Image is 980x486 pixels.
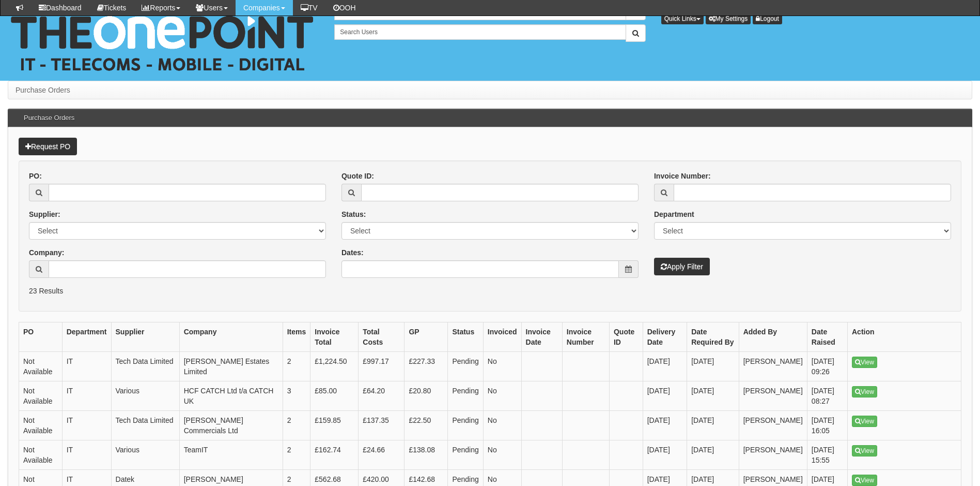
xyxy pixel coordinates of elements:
[643,352,687,381] td: [DATE]
[687,381,739,411] td: [DATE]
[706,13,751,24] a: My Settings
[448,322,483,352] th: Status
[405,440,448,470] td: £138.08
[807,322,847,352] th: Date Raised
[753,13,782,24] a: Logout
[448,381,483,411] td: Pending
[29,209,60,219] label: Supplier:
[62,352,111,381] td: IT
[29,286,951,296] p: 23 Results
[852,386,877,397] a: View
[310,440,359,470] td: £162.74
[807,411,847,440] td: [DATE] 16:05
[359,322,405,352] th: Total Costs
[29,171,42,181] label: PO:
[19,440,63,470] td: Not Available
[62,322,111,352] th: Department
[687,352,739,381] td: [DATE]
[111,352,179,381] td: Tech Data Limited
[283,352,310,381] td: 2
[179,411,283,440] td: [PERSON_NAME] Commercials Ltd
[179,322,283,352] th: Company
[334,24,626,40] input: Search Users
[341,247,364,258] label: Dates:
[483,440,521,470] td: No
[310,322,359,352] th: Invoice Total
[15,85,70,95] li: Purchase Orders
[739,352,807,381] td: [PERSON_NAME]
[283,381,310,411] td: 3
[111,381,179,411] td: Various
[341,209,366,219] label: Status:
[687,322,739,352] th: Date Required By
[852,357,877,368] a: View
[521,322,562,352] th: Invoice Date
[179,352,283,381] td: [PERSON_NAME] Estates Limited
[483,381,521,411] td: No
[643,322,687,352] th: Delivery Date
[643,411,687,440] td: [DATE]
[483,352,521,381] td: No
[359,352,405,381] td: £997.17
[852,445,877,456] a: View
[562,322,609,352] th: Invoice Number
[643,440,687,470] td: [DATE]
[687,411,739,440] td: [DATE]
[62,411,111,440] td: IT
[111,322,179,352] th: Supplier
[19,322,63,352] th: PO
[310,352,359,381] td: £1,224.50
[179,440,283,470] td: TeamIT
[283,322,310,352] th: Items
[739,440,807,470] td: [PERSON_NAME]
[654,171,711,181] label: Invoice Number:
[852,475,877,486] a: View
[643,381,687,411] td: [DATE]
[405,322,448,352] th: GP
[405,411,448,440] td: £22.50
[283,440,310,470] td: 2
[807,381,847,411] td: [DATE] 08:27
[448,440,483,470] td: Pending
[661,13,704,24] button: Quick Links
[179,381,283,411] td: HCF CATCH Ltd t/a CATCH UK
[807,440,847,470] td: [DATE] 15:55
[483,322,521,352] th: Invoiced
[405,352,448,381] td: £227.33
[111,411,179,440] td: Tech Data Limited
[310,411,359,440] td: £159.85
[19,109,80,127] h3: Purchase Orders
[609,322,643,352] th: Quote ID
[405,381,448,411] td: £20.80
[359,381,405,411] td: £64.20
[852,416,877,427] a: View
[19,381,63,411] td: Not Available
[19,411,63,440] td: Not Available
[283,411,310,440] td: 2
[62,440,111,470] td: IT
[341,171,374,181] label: Quote ID:
[62,381,111,411] td: IT
[448,352,483,381] td: Pending
[654,258,710,275] button: Apply Filter
[29,247,64,258] label: Company:
[739,411,807,440] td: [PERSON_NAME]
[359,440,405,470] td: £24.66
[848,322,961,352] th: Action
[111,440,179,470] td: Various
[687,440,739,470] td: [DATE]
[19,138,77,155] a: Request PO
[807,352,847,381] td: [DATE] 09:26
[654,209,694,219] label: Department
[739,381,807,411] td: [PERSON_NAME]
[310,381,359,411] td: £85.00
[359,411,405,440] td: £137.35
[448,411,483,440] td: Pending
[483,411,521,440] td: No
[739,322,807,352] th: Added By
[19,352,63,381] td: Not Available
